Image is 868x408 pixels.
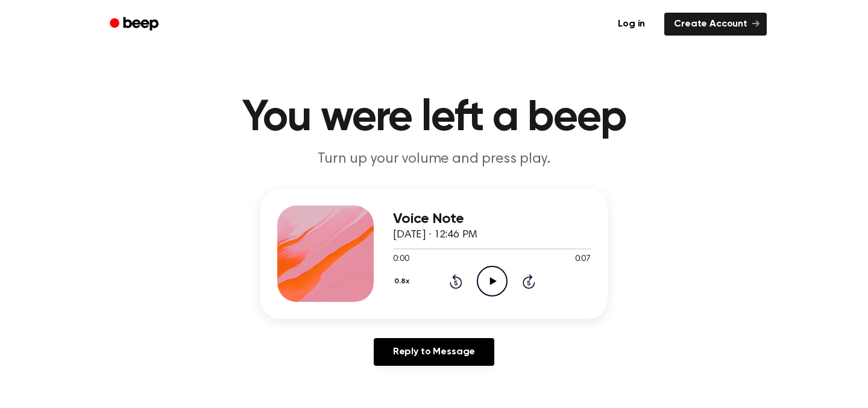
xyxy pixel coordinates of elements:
span: 0:07 [575,253,591,266]
a: Log in [606,10,657,38]
h1: You were left a beep [125,96,743,140]
a: Beep [101,13,169,36]
button: 0.8x [393,271,414,292]
span: [DATE] · 12:46 PM [393,230,477,240]
a: Create Account [664,13,767,36]
h3: Voice Note [393,211,591,227]
p: Turn up your volume and press play. [203,149,665,169]
a: Reply to Message [374,338,494,366]
span: 0:00 [393,253,409,266]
